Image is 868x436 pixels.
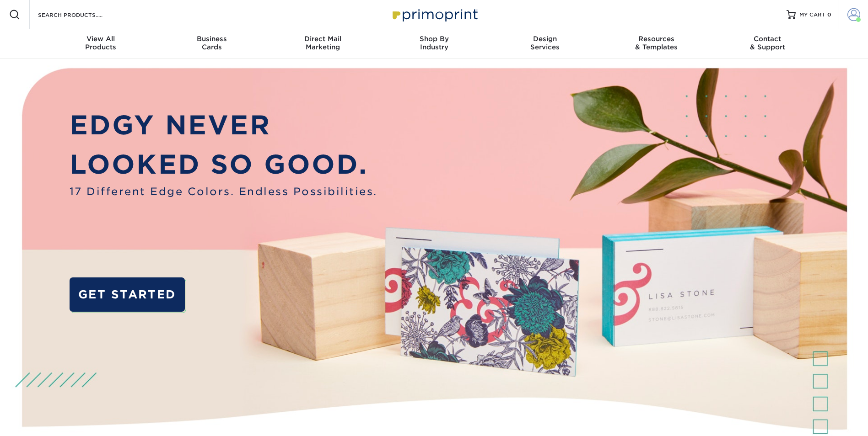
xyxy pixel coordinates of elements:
img: Primoprint [388,5,480,24]
a: BusinessCards [156,29,267,58]
span: 0 [827,11,831,18]
div: Services [490,35,601,51]
span: 17 Different Edge Colors. Endless Possibilities. [70,184,377,199]
div: & Support [712,35,823,51]
a: Resources& Templates [601,29,712,58]
span: Contact [712,35,823,43]
a: Contact& Support [712,29,823,58]
div: & Templates [601,35,712,51]
span: Design [490,35,601,43]
a: View AllProducts [45,29,156,58]
span: Direct Mail [267,35,378,43]
div: Industry [378,35,490,51]
a: DesignServices [490,29,601,58]
div: Marketing [267,35,378,51]
input: SEARCH PRODUCTS..... [37,9,126,20]
div: Cards [156,35,267,51]
a: Direct MailMarketing [267,29,378,58]
div: Products [45,35,156,51]
span: Business [156,35,267,43]
a: Shop ByIndustry [378,29,490,58]
span: MY CART [799,11,825,19]
span: Shop By [378,35,490,43]
span: Resources [601,35,712,43]
p: LOOKED SO GOOD. [70,145,377,184]
span: View All [45,35,156,43]
a: GET STARTED [70,277,185,312]
p: EDGY NEVER [70,106,377,144]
